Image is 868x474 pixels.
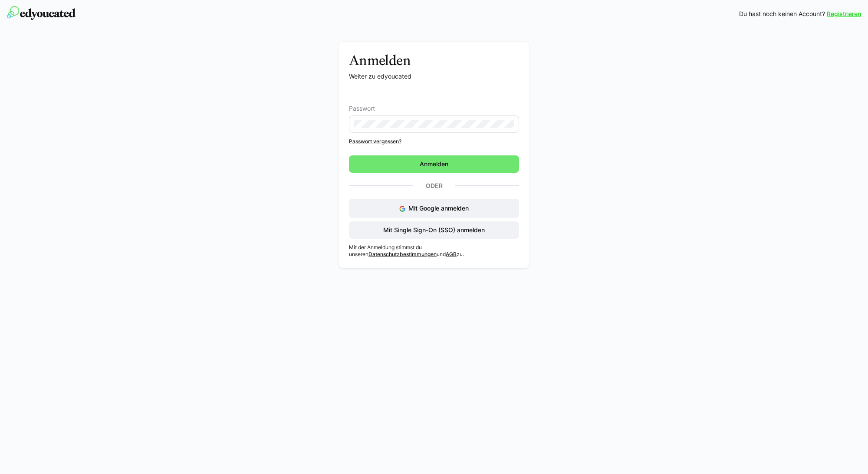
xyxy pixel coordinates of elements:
[739,10,825,18] span: Du hast noch keinen Account?
[349,52,519,69] h3: Anmelden
[413,180,455,192] p: Oder
[349,155,519,173] button: Anmelden
[7,6,76,20] img: edyoucated
[349,72,519,81] p: Weiter zu edyoucated
[418,160,450,168] span: Anmelden
[382,226,486,234] span: Mit Single Sign-On (SSO) anmelden
[349,138,519,145] a: Passwort vergessen?
[408,204,469,212] span: Mit Google anmelden
[349,199,519,218] button: Mit Google anmelden
[349,221,519,239] button: Mit Single Sign-On (SSO) anmelden
[349,244,519,258] p: Mit der Anmeldung stimmst du unseren und zu.
[368,251,437,257] a: Datenschutzbestimmungen
[827,10,861,18] a: Registrieren
[446,251,457,257] a: AGB
[349,105,375,112] span: Passwort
